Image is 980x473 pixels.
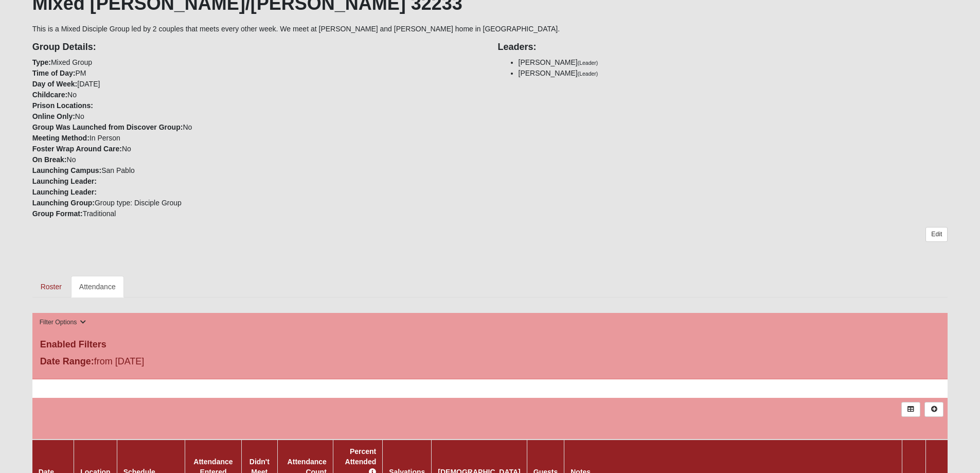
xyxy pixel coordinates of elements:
[32,58,51,66] strong: Type:
[32,123,183,131] strong: Group Was Launched from Discover Group:
[32,188,97,196] strong: Launching Leader:
[925,227,948,242] a: Edit
[32,112,75,120] strong: Online Only:
[901,402,920,417] a: Export to Excel
[32,166,102,174] strong: Launching Campus:
[924,402,943,417] a: Alt+N
[32,134,90,142] strong: Meeting Method:
[578,71,598,77] small: (Leader)
[32,276,70,297] a: Roster
[32,355,337,371] div: from [DATE]
[32,80,78,88] strong: Day of Week:
[32,42,483,53] h4: Group Details:
[37,317,90,328] button: Filter Options
[498,42,948,53] h4: Leaders:
[71,276,124,297] a: Attendance
[25,34,490,219] div: Mixed Group PM [DATE] No No No In Person No No San Pablo Group type: Disciple Group Traditional
[40,339,940,351] h4: Enabled Filters
[40,355,94,369] label: Date Range:
[32,69,76,77] strong: Time of Day:
[32,199,95,207] strong: Launching Group:
[32,177,97,185] strong: Launching Leader:
[32,155,67,164] strong: On Break:
[32,91,67,99] strong: Childcare:
[578,60,598,66] small: (Leader)
[32,101,93,110] strong: Prison Locations:
[32,209,83,218] strong: Group Format:
[519,68,948,79] li: [PERSON_NAME]
[32,145,122,153] strong: Foster Wrap Around Care:
[519,57,948,68] li: [PERSON_NAME]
